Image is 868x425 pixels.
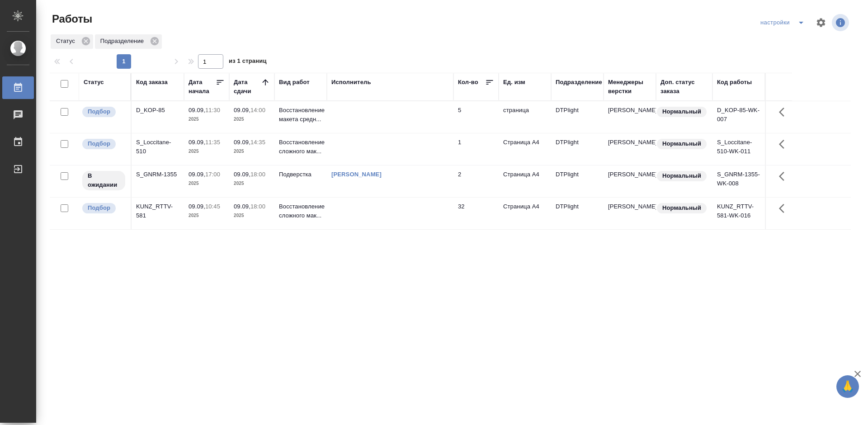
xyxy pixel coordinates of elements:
p: [PERSON_NAME] [608,202,651,211]
td: 32 [453,198,499,229]
button: Здесь прячутся важные кнопки [774,133,795,155]
p: 14:35 [250,139,265,146]
td: 1 [453,133,499,165]
span: 🙏 [840,377,855,396]
p: 11:30 [205,107,220,113]
p: 18:00 [250,171,265,178]
p: Статус [56,37,78,46]
td: Страница А4 [499,198,551,229]
p: 2025 [234,179,270,188]
div: Статус [51,34,93,49]
div: S_Loccitane-510 [136,138,179,156]
span: Настроить таблицу [810,12,832,33]
div: Подразделение [556,78,602,87]
td: D_KOP-85-WK-007 [712,101,765,133]
td: Страница А4 [499,165,551,197]
p: 2025 [189,179,225,188]
div: Можно подбирать исполнителей [81,138,126,150]
p: В ожидании [88,171,120,189]
div: Дата начала [189,78,216,96]
p: 11:35 [205,139,220,146]
td: страница [499,101,551,133]
p: 09.09, [189,171,205,178]
p: 09.09, [234,171,250,178]
p: 10:45 [205,203,220,210]
p: Подразделение [100,37,147,46]
div: Доп. статус заказа [660,78,708,96]
p: 18:00 [250,203,265,210]
p: Нормальный [662,107,701,116]
td: Страница А4 [499,133,551,165]
div: Исполнитель назначен, приступать к работе пока рано [81,170,126,191]
div: S_GNRM-1355 [136,170,179,179]
p: [PERSON_NAME] [608,106,651,115]
p: [PERSON_NAME] [608,170,651,179]
p: 14:00 [250,107,265,113]
button: Здесь прячутся важные кнопки [774,198,795,219]
div: Статус [84,78,104,87]
p: Восстановление макета средн... [279,106,322,124]
td: DTPlight [551,165,604,197]
p: 09.09, [189,107,205,113]
td: DTPlight [551,198,604,229]
p: 2025 [234,115,270,124]
td: S_GNRM-1355-WK-008 [712,165,765,197]
button: 🙏 [836,375,859,398]
p: Восстановление сложного мак... [279,202,322,220]
button: Здесь прячутся важные кнопки [774,101,795,123]
p: 2025 [234,147,270,156]
div: Ед. изм [503,78,525,87]
p: Подбор [88,203,110,212]
div: Исполнитель [331,78,371,87]
div: Дата сдачи [234,78,261,96]
td: 5 [453,101,499,133]
div: Можно подбирать исполнителей [81,202,126,214]
div: Можно подбирать исполнителей [81,106,126,118]
span: из 1 страниц [229,56,267,69]
span: Посмотреть информацию [832,14,851,31]
p: 09.09, [234,139,250,146]
p: Подбор [88,139,110,148]
p: 2025 [189,115,225,124]
p: 2025 [189,147,225,156]
div: Менеджеры верстки [608,78,651,96]
p: Нормальный [662,139,701,148]
div: Подразделение [95,34,162,49]
td: DTPlight [551,101,604,133]
p: Нормальный [662,171,701,180]
td: KUNZ_RTTV-581-WK-016 [712,198,765,229]
div: Вид работ [279,78,310,87]
p: Подбор [88,107,110,116]
div: Код работы [717,78,752,87]
p: 09.09, [234,107,250,113]
p: 2025 [189,211,225,220]
p: 17:00 [205,171,220,178]
p: Нормальный [662,203,701,212]
div: KUNZ_RTTV-581 [136,202,179,220]
p: Восстановление сложного мак... [279,138,322,156]
p: 2025 [234,211,270,220]
td: 2 [453,165,499,197]
button: Здесь прячутся важные кнопки [774,165,795,187]
td: DTPlight [551,133,604,165]
span: Работы [50,12,92,26]
p: 09.09, [189,203,205,210]
div: Кол-во [458,78,478,87]
p: 09.09, [189,139,205,146]
p: 09.09, [234,203,250,210]
div: D_KOP-85 [136,106,179,115]
p: Подверстка [279,170,322,179]
p: [PERSON_NAME] [608,138,651,147]
div: split button [758,15,810,30]
div: Код заказа [136,78,168,87]
td: S_Loccitane-510-WK-011 [712,133,765,165]
a: [PERSON_NAME] [331,171,382,178]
